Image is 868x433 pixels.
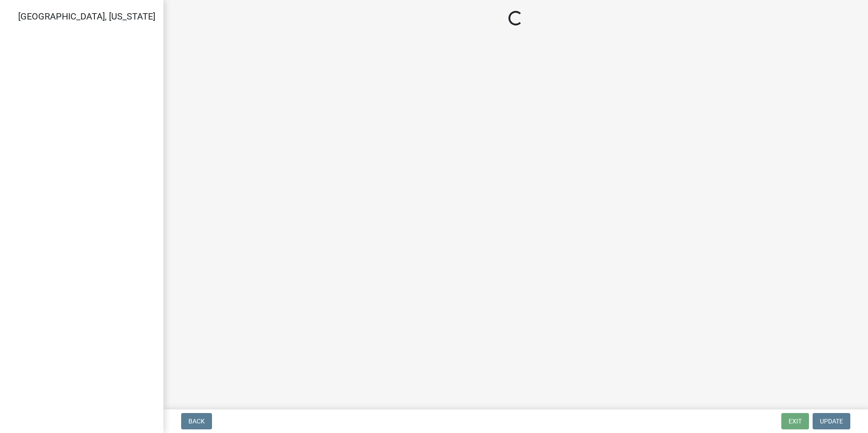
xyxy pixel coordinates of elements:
[181,413,212,429] button: Back
[813,413,850,429] button: Update
[781,413,809,429] button: Exit
[188,418,205,425] span: Back
[18,11,155,22] span: [GEOGRAPHIC_DATA], [US_STATE]
[820,418,843,425] span: Update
